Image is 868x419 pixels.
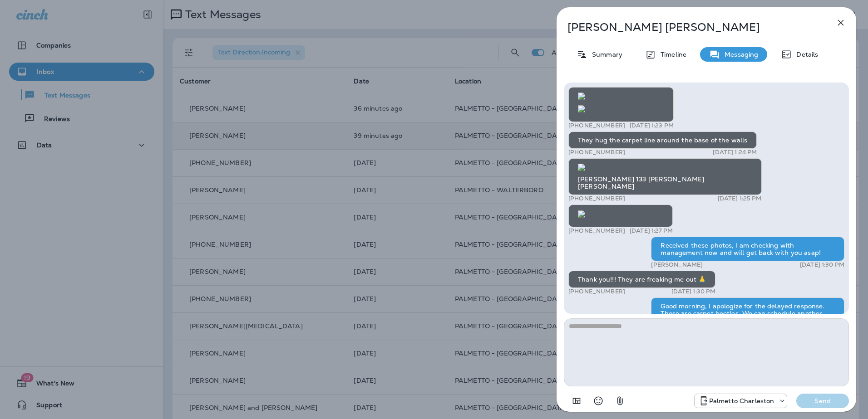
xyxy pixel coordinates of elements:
[567,21,815,34] p: [PERSON_NAME] [PERSON_NAME]
[718,195,762,202] p: [DATE] 1:25 PM
[568,149,625,156] p: [PHONE_NUMBER]
[568,132,757,149] div: They hug the carpet line around the base of the walls
[651,237,844,261] div: Received these photos, I am checking with management now and will get back with you asap!
[578,93,585,100] img: twilio-download
[578,164,585,171] img: twilio-download
[656,51,686,58] p: Timeline
[568,122,625,129] p: [PHONE_NUMBER]
[695,395,787,406] div: +1 (843) 277-8322
[589,392,607,410] button: Select an emoji
[578,105,585,112] img: twilio-download
[568,195,625,202] p: [PHONE_NUMBER]
[671,288,716,295] p: [DATE] 1:30 PM
[568,158,762,195] div: [PERSON_NAME] 133 [PERSON_NAME] [PERSON_NAME]
[709,397,774,404] p: Palmetto Charleston
[720,51,758,58] p: Messaging
[567,392,586,410] button: Add in a premade template
[651,297,844,358] div: Good morning, I apologize for the delayed response. Those are carpet beetles. We can schedule ano...
[568,227,625,234] p: [PHONE_NUMBER]
[587,51,622,58] p: Summary
[630,122,674,129] p: [DATE] 1:23 PM
[568,271,715,288] div: Thank you!!! They are freaking me out 🙏
[792,51,818,58] p: Details
[630,227,673,234] p: [DATE] 1:27 PM
[800,261,844,268] p: [DATE] 1:30 PM
[713,149,757,156] p: [DATE] 1:24 PM
[568,288,625,295] p: [PHONE_NUMBER]
[578,210,585,218] img: twilio-download
[651,261,703,268] p: [PERSON_NAME]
